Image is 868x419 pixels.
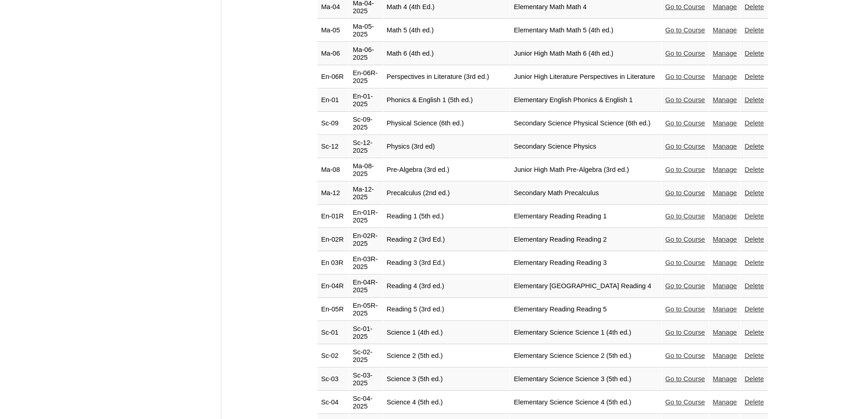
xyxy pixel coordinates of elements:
td: En-06R [318,66,349,88]
td: En-02R [318,228,349,251]
td: Sc-01 [318,321,349,344]
a: Go to Course [665,236,705,243]
td: Reading 3 (3rd Ed.) [383,252,510,274]
td: En-01R-2025 [349,205,382,228]
a: Go to Course [665,73,705,80]
a: Manage [713,282,737,290]
a: Manage [713,143,737,150]
td: Elementary Reading Reading 2 [510,228,661,251]
td: Phonics & English 1 (5th ed.) [383,89,510,112]
a: Go to Course [665,282,705,290]
td: En-05R-2025 [349,298,382,321]
a: Delete [745,236,764,243]
td: Elementary Reading Reading 5 [510,298,661,321]
a: Delete [745,282,764,290]
a: Manage [713,375,737,383]
a: Go to Course [665,375,705,383]
a: Delete [745,50,764,57]
td: Secondary Science Physical Science (6th ed.) [510,112,661,135]
td: Sc-01-2025 [349,321,382,344]
a: Go to Course [665,189,705,197]
a: Delete [745,96,764,103]
a: Manage [713,73,737,80]
td: Ma-05 [318,19,349,42]
td: Elementary Science Science 2 (5th ed.) [510,345,661,367]
td: Reading 4 (3rd ed.) [383,275,510,298]
td: Sc-12 [318,135,349,158]
td: Perspectives in Literature (3rd ed.) [383,66,510,88]
a: Go to Course [665,50,705,57]
a: Delete [745,259,764,266]
td: Secondary Math Precalculus [510,182,661,205]
a: Go to Course [665,305,705,313]
a: Manage [713,352,737,359]
a: Delete [745,305,764,313]
a: Manage [713,398,737,406]
td: En 03R [318,252,349,274]
td: Junior High Literature Perspectives in Literature [510,66,661,88]
td: Reading 2 (3rd Ed.) [383,228,510,251]
a: Go to Course [665,143,705,150]
td: Sc-02 [318,345,349,367]
td: Precalculus (2nd ed.) [383,182,510,205]
td: Physics (3rd ed) [383,135,510,158]
td: Science 1 (4th ed.) [383,321,510,344]
td: Elementary Reading Reading 1 [510,205,661,228]
a: Manage [713,96,737,103]
td: Sc-02-2025 [349,345,382,367]
td: Sc-03 [318,368,349,391]
td: En-01R [318,205,349,228]
td: En-03R-2025 [349,252,382,274]
td: Ma-08-2025 [349,159,382,181]
td: Sc-09-2025 [349,112,382,135]
td: Math 5 (4th ed.) [383,19,510,42]
td: Pre-Algebra (3rd ed.) [383,159,510,181]
td: Elementary Science Science 1 (4th ed.) [510,321,661,344]
td: Junior High Math Pre-Algebra (3rd ed.) [510,159,661,181]
a: Delete [745,398,764,406]
a: Delete [745,166,764,173]
a: Go to Course [665,398,705,406]
td: Elementary Science Science 3 (5th ed.) [510,368,661,391]
a: Go to Course [665,119,705,127]
a: Go to Course [665,166,705,173]
td: Reading 5 (3rd ed.) [383,298,510,321]
td: Elementary Science Science 4 (5th ed.) [510,391,661,414]
td: Ma-06-2025 [349,42,382,65]
a: Delete [745,189,764,197]
a: Manage [713,50,737,57]
td: Elementary [GEOGRAPHIC_DATA] Reading 4 [510,275,661,298]
a: Manage [713,3,737,10]
a: Delete [745,73,764,80]
a: Delete [745,352,764,359]
a: Delete [745,3,764,10]
td: Sc-04-2025 [349,391,382,414]
a: Manage [713,259,737,266]
a: Delete [745,212,764,220]
a: Delete [745,26,764,34]
td: Science 2 (5th ed.) [383,345,510,367]
a: Manage [713,119,737,127]
td: Junior High Math Math 6 (4th ed.) [510,42,661,65]
a: Manage [713,189,737,197]
td: Ma-12-2025 [349,182,382,205]
td: Elementary Reading Reading 3 [510,252,661,274]
a: Go to Course [665,259,705,266]
td: Sc-09 [318,112,349,135]
td: Science 3 (5th ed.) [383,368,510,391]
a: Delete [745,375,764,383]
td: Ma-08 [318,159,349,181]
a: Go to Course [665,352,705,359]
td: Elementary English Phonics & English 1 [510,89,661,112]
a: Manage [713,26,737,34]
a: Delete [745,143,764,150]
a: Go to Course [665,212,705,220]
td: En-06R-2025 [349,66,382,88]
td: Physical Science (6th ed.) [383,112,510,135]
a: Manage [713,329,737,336]
td: Reading 1 (5th ed.) [383,205,510,228]
td: Secondary Science Physics [510,135,661,158]
td: Sc-12-2025 [349,135,382,158]
td: Ma-12 [318,182,349,205]
td: Sc-03-2025 [349,368,382,391]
